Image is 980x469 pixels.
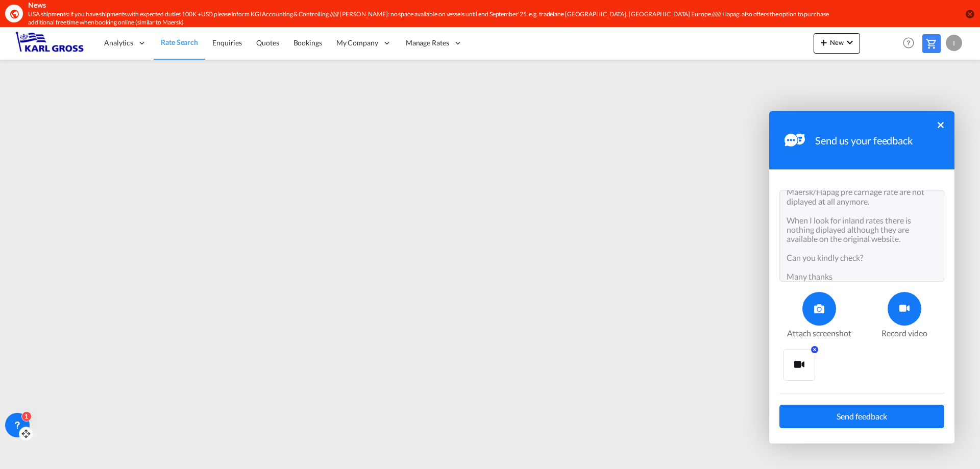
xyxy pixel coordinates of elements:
button: icon-close-circle [965,9,975,19]
a: Bookings [286,27,329,60]
div: Manage Rates [399,27,470,60]
span: Analytics [104,38,133,48]
md-icon: icon-plus 400-fg [818,36,830,48]
div: My Company [329,27,399,60]
span: Quotes [256,38,279,47]
div: Analytics [97,27,154,60]
div: USA shipments: if you have shipments with expected duties 100K +USD please inform KGI Accounting ... [28,10,829,28]
a: Quotes [249,27,286,60]
md-icon: icon-earth [9,9,19,19]
span: Help [900,34,917,52]
span: Bookings [293,38,322,47]
span: Enquiries [212,38,242,47]
img: 3269c73066d711f095e541db4db89301.png [15,32,84,55]
div: I [946,35,962,51]
span: My Company [336,38,378,48]
span: Rate Search [161,38,198,46]
div: Help [900,34,922,53]
md-icon: icon-chevron-down [844,36,856,48]
span: Manage Rates [406,38,449,48]
a: Enquiries [205,27,249,60]
a: Rate Search [154,27,205,60]
button: icon-plus 400-fgNewicon-chevron-down [814,33,860,54]
span: New [818,38,856,46]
